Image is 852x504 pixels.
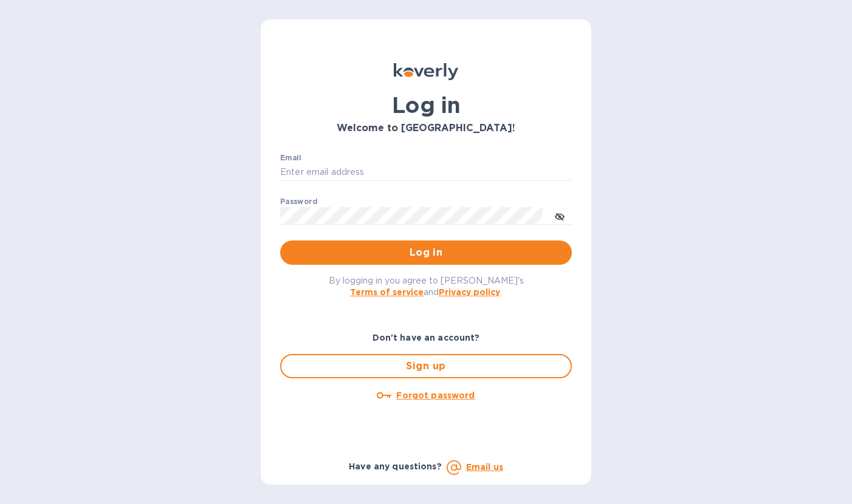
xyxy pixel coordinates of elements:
[280,198,317,205] label: Password
[280,123,572,134] h3: Welcome to [GEOGRAPHIC_DATA]!
[394,63,458,80] img: Koverly
[280,240,572,265] button: Log in
[280,163,572,182] input: Enter email address
[349,461,442,471] b: Have any questions?
[396,390,475,400] u: Forgot password
[548,203,572,228] button: toggle password visibility
[439,287,500,297] a: Privacy policy
[280,154,301,162] label: Email
[280,92,572,118] h1: Log in
[373,333,480,342] b: Don't have an account?
[280,354,572,378] button: Sign up
[350,287,424,297] a: Terms of service
[291,359,561,373] span: Sign up
[290,245,562,260] span: Log in
[329,276,524,297] span: By logging in you agree to [PERSON_NAME]'s and .
[466,462,503,472] a: Email us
